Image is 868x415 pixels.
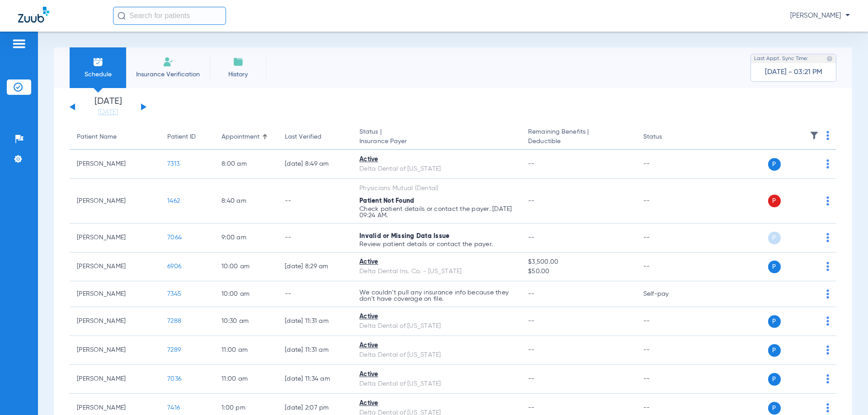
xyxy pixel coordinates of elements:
span: History [217,70,259,79]
span: 7036 [167,376,181,382]
span: P [768,315,781,328]
img: group-dot-blue.svg [826,317,829,326]
td: 10:00 AM [214,252,278,281]
th: Status | [352,125,521,150]
span: P [768,195,781,207]
td: [PERSON_NAME] [70,336,160,365]
span: P [768,232,781,244]
td: -- [278,224,352,252]
td: [PERSON_NAME] [70,179,160,224]
td: Self-pay [636,281,697,307]
div: Appointment [222,132,270,142]
td: [PERSON_NAME] [70,224,160,252]
div: Active [359,257,514,267]
span: -- [528,347,535,353]
td: [DATE] 8:49 AM [278,150,352,179]
span: Last Appt. Sync Time: [754,54,808,63]
img: group-dot-blue.svg [826,196,829,205]
img: last sync help info [826,56,833,62]
img: group-dot-blue.svg [826,403,829,412]
span: -- [528,376,535,382]
div: Delta Dental Ins. Co. - [US_STATE] [359,267,514,276]
span: Patient Not Found [359,198,414,204]
img: group-dot-blue.svg [826,374,829,383]
div: Delta Dental of [US_STATE] [359,379,514,389]
td: 10:30 AM [214,307,278,336]
td: -- [636,150,697,179]
span: [DATE] - 03:21 PM [765,68,822,77]
span: P [768,402,781,415]
td: -- [636,224,697,252]
th: Remaining Benefits | [521,125,636,150]
span: -- [528,161,535,167]
td: 11:00 AM [214,365,278,394]
td: 11:00 AM [214,336,278,365]
span: Invalid or Missing Data Issue [359,233,449,239]
span: Deductible [528,137,628,146]
span: -- [528,405,535,411]
div: Delta Dental of [US_STATE] [359,322,514,331]
img: History [233,56,244,67]
td: 8:40 AM [214,179,278,224]
td: [PERSON_NAME] [70,365,160,394]
img: group-dot-blue.svg [826,345,829,354]
span: P [768,158,781,171]
span: 7064 [167,234,182,241]
td: [PERSON_NAME] [70,281,160,307]
span: -- [528,198,535,204]
span: 7416 [167,405,180,411]
td: 9:00 AM [214,224,278,252]
img: group-dot-blue.svg [826,159,829,168]
td: -- [278,179,352,224]
div: Patient ID [167,132,196,142]
td: -- [636,252,697,281]
a: [DATE] [81,108,135,117]
p: Review patient details or contact the payer. [359,241,514,247]
img: Search Icon [118,12,126,20]
div: Patient ID [167,132,207,142]
span: Insurance Payer [359,137,514,146]
span: [PERSON_NAME] [790,11,850,20]
span: P [768,373,781,386]
img: Zuub Logo [18,7,49,23]
img: x.svg [806,262,815,271]
th: Status [636,125,697,150]
img: x.svg [806,233,815,242]
img: x.svg [806,317,815,326]
span: $50.00 [528,267,628,276]
img: x.svg [806,345,815,354]
td: [PERSON_NAME] [70,150,160,179]
td: [DATE] 11:31 AM [278,336,352,365]
span: 7313 [167,161,179,167]
input: Search for patients [113,7,226,25]
img: Manual Insurance Verification [163,56,174,67]
span: 7345 [167,291,181,297]
div: Active [359,312,514,322]
div: Patient Name [77,132,117,142]
img: x.svg [806,196,815,205]
td: -- [636,365,697,394]
div: Active [359,155,514,164]
img: Schedule [93,56,104,67]
img: group-dot-blue.svg [826,289,829,298]
span: Insurance Verification [133,70,203,79]
div: Patient Name [77,132,153,142]
span: 7289 [167,347,181,353]
span: -- [528,318,535,324]
span: 1462 [167,198,180,204]
td: [DATE] 11:31 AM [278,307,352,336]
td: -- [636,307,697,336]
div: Physicians Mutual (Dental) [359,184,514,193]
img: group-dot-blue.svg [826,262,829,271]
td: [DATE] 8:29 AM [278,252,352,281]
span: 7288 [167,318,181,324]
div: Delta Dental of [US_STATE] [359,350,514,360]
span: Schedule [76,70,119,79]
td: -- [636,179,697,224]
img: group-dot-blue.svg [826,131,829,140]
div: Delta Dental of [US_STATE] [359,164,514,174]
td: -- [278,281,352,307]
td: 8:00 AM [214,150,278,179]
div: Active [359,399,514,408]
img: x.svg [806,159,815,168]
